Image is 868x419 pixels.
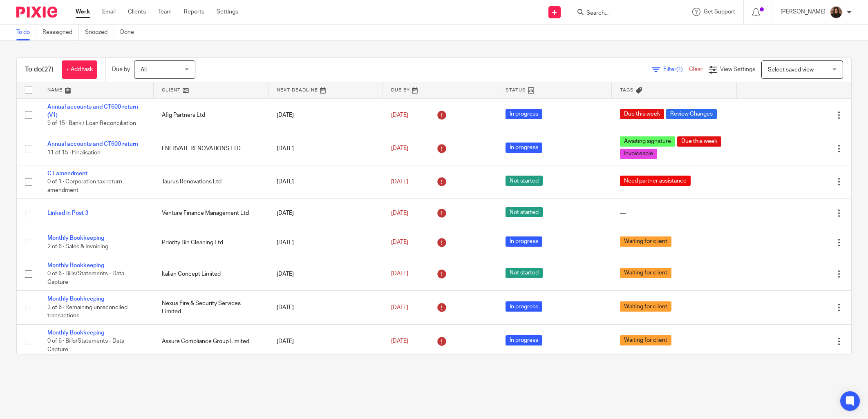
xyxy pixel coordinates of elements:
td: Afig Partners Ltd [154,98,268,132]
span: Invoiceable [620,149,657,159]
td: Venture Finance Management Ltd [154,199,268,228]
a: To do [16,25,36,40]
a: Snoozed [85,25,114,40]
a: Monthly Bookkeeping [47,263,104,268]
span: [DATE] [391,146,408,152]
span: Due this week [677,136,721,147]
td: ENERVATE RENOVATIONS LTD [154,132,268,165]
a: Linked in Post 3 [47,210,88,216]
span: (27) [42,66,54,73]
div: --- [620,209,728,217]
a: Done [120,25,140,40]
span: Filter [663,67,689,72]
td: [DATE] [268,257,383,291]
td: [DATE] [268,228,383,257]
p: Due by [112,65,130,74]
td: Italian Concept Limited [154,257,268,291]
p: [PERSON_NAME] [781,8,825,16]
span: [DATE] [391,179,408,185]
span: In progress [506,301,542,312]
td: Taurus Renovations Ltd [154,165,268,198]
span: In progress [506,143,542,153]
a: + Add task [62,60,97,79]
a: Monthly Bookkeeping [47,235,104,241]
span: [DATE] [391,305,408,310]
img: Headshot.jpg [830,6,843,19]
td: [DATE] [268,199,383,228]
span: In progress [506,335,542,345]
span: [DATE] [391,112,408,118]
td: [DATE] [268,98,383,132]
span: Due this week [620,109,664,119]
span: In progress [506,109,542,119]
span: Not started [506,176,543,186]
td: [DATE] [268,165,383,198]
a: Monthly Bookkeeping [47,296,104,302]
span: View Settings [720,67,755,72]
span: Waiting for client [620,236,671,247]
span: [DATE] [391,271,408,277]
a: Clients [128,8,146,16]
a: Monthly Bookkeeping [47,330,104,336]
span: 2 of 6 · Sales & Invoicing [47,244,108,250]
img: Pixie [16,7,57,18]
span: Review Changes [666,109,717,119]
a: Settings [217,8,238,16]
span: Tags [620,88,634,92]
a: Team [158,8,172,16]
span: Waiting for client [620,301,671,312]
span: Waiting for client [620,335,671,345]
td: Nexus Fire & Security Services Limited [154,291,268,324]
a: Annual accounts and CT600 return (V1) [47,104,138,118]
span: All [141,67,147,73]
td: Assure Compliance Group Limited [154,324,268,358]
span: 11 of 15 · Finalisation [47,150,101,156]
span: 0 of 6 · Bills/Statements - Data Capture [47,271,124,285]
span: 0 of 1 · Corporation tax return amendment [47,179,122,193]
a: Reports [184,8,204,16]
input: Search [586,10,659,17]
span: Get Support [704,9,735,15]
a: Clear [689,67,702,72]
span: Waiting for client [620,268,671,278]
a: Email [102,8,116,16]
span: [DATE] [391,240,408,245]
a: CT amendment [47,171,87,176]
span: Not started [506,268,543,278]
span: 0 of 6 · Bills/Statements - Data Capture [47,339,124,353]
span: Need partner assistance [620,176,691,186]
span: 9 of 15 · Bank / Loan Reconciliation [47,120,136,126]
span: Awaiting signature [620,136,675,147]
span: In progress [506,236,542,247]
span: (1) [676,67,683,72]
td: [DATE] [268,132,383,165]
h1: To do [25,65,54,74]
span: 3 of 6 · Remaining unreconciled transactions [47,305,128,319]
span: [DATE] [391,339,408,344]
span: Select saved view [768,67,814,73]
a: Annual accounts and CT600 return [47,141,138,147]
span: [DATE] [391,210,408,216]
td: [DATE] [268,324,383,358]
span: Not started [506,207,543,217]
td: Priority Bin Cleaning Ltd [154,228,268,257]
a: Work [76,8,90,16]
td: [DATE] [268,291,383,324]
a: Reassigned [43,25,79,40]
